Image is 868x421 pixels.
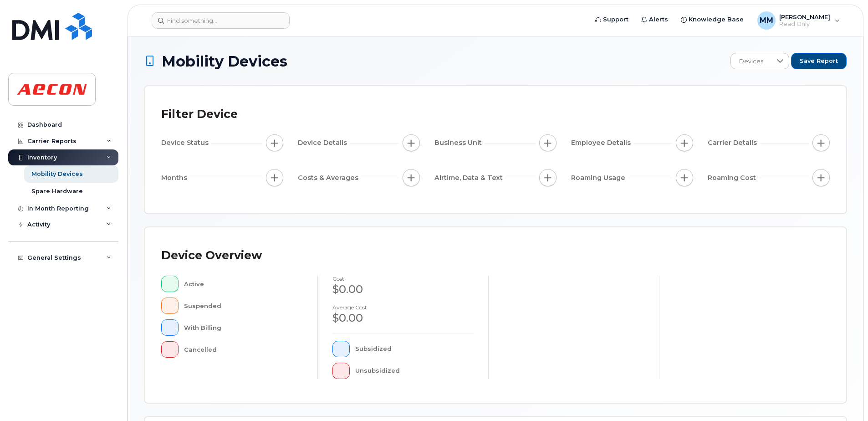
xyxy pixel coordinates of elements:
[708,173,759,183] span: Roaming Cost
[791,53,847,69] button: Save Report
[332,310,474,326] div: $0.00
[184,319,303,336] div: With Billing
[184,341,303,358] div: Cancelled
[332,276,474,282] h4: cost
[161,138,211,148] span: Device Status
[161,103,238,126] div: Filter Device
[355,363,474,379] div: Unsubsidized
[434,138,485,148] span: Business Unit
[355,341,474,357] div: Subsidized
[708,138,760,148] span: Carrier Details
[332,304,474,310] h4: Average cost
[162,53,287,69] span: Mobility Devices
[298,138,350,148] span: Device Details
[571,173,628,183] span: Roaming Usage
[184,276,303,292] div: Active
[161,173,190,183] span: Months
[184,298,303,314] div: Suspended
[161,244,262,267] div: Device Overview
[731,53,771,70] span: Devices
[434,173,505,183] span: Airtime, Data & Text
[571,138,633,148] span: Employee Details
[332,282,474,297] div: $0.00
[298,173,361,183] span: Costs & Averages
[800,57,838,65] span: Save Report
